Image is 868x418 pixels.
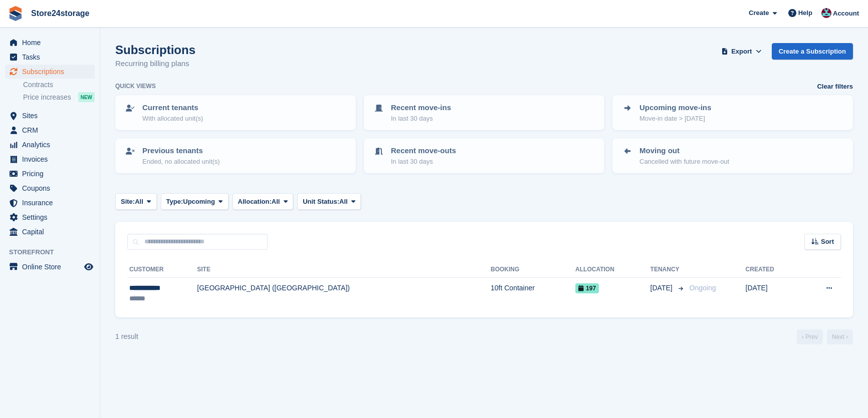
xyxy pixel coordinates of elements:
[115,82,156,91] h6: Quick views
[365,139,603,172] a: Recent move-outs In last 30 days
[772,43,853,60] a: Create a Subscription
[115,193,157,210] button: Site: All
[22,138,82,152] span: Analytics
[491,262,575,278] th: Booking
[23,80,95,90] a: Contracts
[22,109,82,123] span: Sites
[5,36,95,50] a: menu
[746,262,801,278] th: Created
[272,197,280,207] span: All
[5,196,95,210] a: menu
[297,193,361,210] button: Unit Status: All
[127,262,197,278] th: Customer
[115,43,195,57] h1: Subscriptions
[303,197,339,207] span: Unit Status:
[575,262,650,278] th: Allocation
[731,47,752,57] span: Export
[22,65,82,79] span: Subscriptions
[690,284,716,292] span: Ongoing
[83,261,95,273] a: Preview store
[639,102,711,114] p: Upcoming move-ins
[9,247,100,257] span: Storefront
[613,96,852,129] a: Upcoming move-ins Move-in date > [DATE]
[5,167,95,181] a: menu
[821,237,834,247] span: Sort
[650,283,675,293] span: [DATE]
[720,43,764,60] button: Export
[639,114,711,124] p: Move-in date > [DATE]
[833,9,859,19] span: Account
[491,278,575,309] td: 10ft Container
[339,197,348,207] span: All
[798,8,812,18] span: Help
[746,278,801,309] td: [DATE]
[27,5,94,22] a: Store24storage
[22,225,82,239] span: Capital
[5,225,95,239] a: menu
[78,92,95,102] div: NEW
[5,65,95,79] a: menu
[183,197,215,207] span: Upcoming
[197,262,491,278] th: Site
[116,96,355,129] a: Current tenants With allocated unit(s)
[797,329,823,344] a: Previous
[5,152,95,166] a: menu
[5,138,95,152] a: menu
[197,278,491,309] td: [GEOGRAPHIC_DATA] ([GEOGRAPHIC_DATA])
[8,6,23,21] img: stora-icon-8386f47178a22dfd0bd8f6a31ec36ba5ce8667c1dd55bd0f319d3a0aa187defe.svg
[115,331,138,342] div: 1 result
[233,193,294,210] button: Allocation: All
[121,197,135,207] span: Site:
[365,96,603,129] a: Recent move-ins In last 30 days
[22,181,82,195] span: Coupons
[115,58,195,70] p: Recurring billing plans
[391,157,456,167] p: In last 30 days
[22,210,82,224] span: Settings
[613,139,852,172] a: Moving out Cancelled with future move-out
[22,260,82,274] span: Online Store
[795,329,855,344] nav: Page
[639,157,729,167] p: Cancelled with future move-out
[22,167,82,181] span: Pricing
[391,114,451,124] p: In last 30 days
[5,123,95,137] a: menu
[142,114,203,124] p: With allocated unit(s)
[22,123,82,137] span: CRM
[142,102,203,114] p: Current tenants
[575,283,599,293] span: 197
[5,210,95,224] a: menu
[5,181,95,195] a: menu
[238,197,272,207] span: Allocation:
[22,196,82,210] span: Insurance
[650,262,686,278] th: Tenancy
[166,197,183,207] span: Type:
[749,8,769,18] span: Create
[639,145,729,157] p: Moving out
[22,50,82,64] span: Tasks
[142,145,220,157] p: Previous tenants
[5,109,95,123] a: menu
[391,145,456,157] p: Recent move-outs
[821,8,831,18] img: George
[23,92,95,103] a: Price increases NEW
[142,157,220,167] p: Ended, no allocated unit(s)
[5,50,95,64] a: menu
[116,139,355,172] a: Previous tenants Ended, no allocated unit(s)
[23,93,71,102] span: Price increases
[391,102,451,114] p: Recent move-ins
[827,329,853,344] a: Next
[22,152,82,166] span: Invoices
[161,193,229,210] button: Type: Upcoming
[135,197,143,207] span: All
[817,82,853,92] a: Clear filters
[22,36,82,50] span: Home
[5,260,95,274] a: menu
